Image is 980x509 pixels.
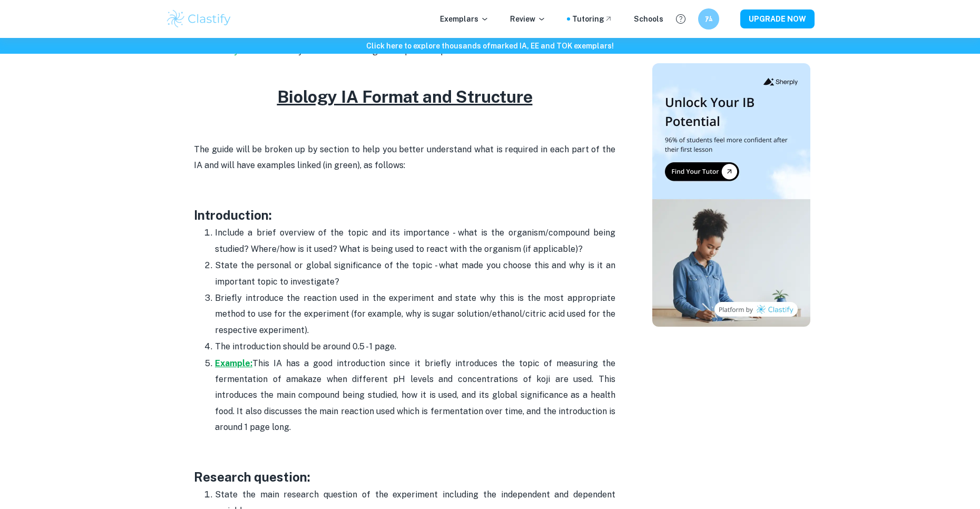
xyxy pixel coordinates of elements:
[215,339,615,355] p: The introduction should be around 0.5 - 1 page.
[703,13,715,25] h6: ｱﾑ
[194,467,615,486] h3: Research question:
[194,142,615,174] p: The guide will be broken up by section to help you better understand what is required in each par...
[215,290,615,338] p: Briefly introduce the reaction used in the experiment and state why this is the most appropriate ...
[672,10,690,28] button: Help and Feedback
[215,356,615,436] p: This IA has a good introduction since it briefly introduces the topic of measuring the fermentati...
[510,13,546,25] p: Review
[740,9,815,28] button: UPGRADE NOW
[2,40,978,52] h6: Click here to explore thousands of marked IA, EE and TOK exemplars !
[165,8,232,30] img: Clastify logo
[215,225,615,257] p: Include a brief overview of the topic and its importance - what is the organism/compound being st...
[440,13,489,25] p: Exemplars
[277,87,533,106] u: Biology IA Format and Structure
[652,63,810,327] img: Thumbnail
[215,258,615,290] p: State the personal or global significance of the topic - what made you choose this and why is it ...
[572,13,613,25] a: Tutoring
[698,8,719,30] button: ｱﾑ
[207,46,239,56] a: Clastify
[194,205,615,224] h3: Introduction:
[634,13,663,25] a: Schools
[215,358,252,368] a: Example:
